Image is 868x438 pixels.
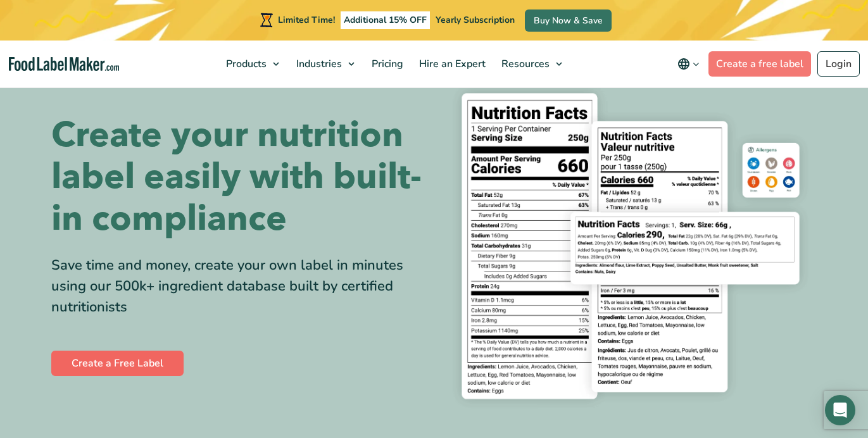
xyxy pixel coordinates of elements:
[498,57,551,71] span: Resources
[51,351,184,376] a: Create a Free Label
[494,41,569,87] a: Resources
[222,57,268,71] span: Products
[415,57,487,71] span: Hire an Expert
[525,9,612,32] a: Buy Now & Save
[289,41,361,87] a: Industries
[341,11,430,29] span: Additional 15% OFF
[218,41,286,87] a: Products
[364,41,408,87] a: Pricing
[51,115,425,240] h1: Create your nutrition label easily with built-in compliance
[51,255,425,318] div: Save time and money, create your own label in minutes using our 500k+ ingredient database built b...
[708,51,811,77] a: Create a free label
[412,41,491,87] a: Hire an Expert
[436,14,515,26] span: Yearly Subscription
[817,51,860,77] a: Login
[368,57,405,71] span: Pricing
[292,57,343,71] span: Industries
[278,14,335,26] span: Limited Time!
[825,395,855,425] div: Open Intercom Messenger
